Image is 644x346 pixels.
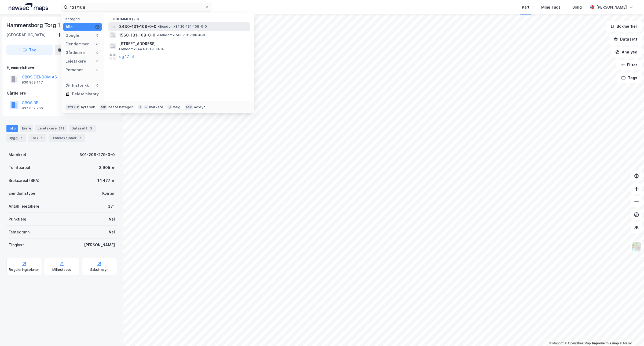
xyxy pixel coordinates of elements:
[119,32,155,38] span: 1560-131-108-0-0
[6,21,61,30] div: Hammersborg Torg 1
[72,91,99,97] div: Delete history
[185,104,193,110] div: esc
[65,58,86,64] div: Leietakere
[49,134,85,142] div: Transaksjoner
[549,341,564,345] a: Mapbox
[102,190,115,197] div: Kontor
[6,125,18,132] div: Info
[78,135,83,141] div: 1
[119,53,134,60] button: og 17 til
[65,67,83,73] div: Personer
[95,51,100,55] div: 0
[7,64,117,71] div: Hjemmelshaver
[541,4,561,10] div: Mine Tags
[522,4,529,10] div: Kart
[99,164,115,171] div: 3 905 ㎡
[28,134,46,142] div: ESG
[617,320,644,346] iframe: Chat Widget
[95,42,100,46] div: 20
[9,190,35,197] div: Eiendomstype
[611,47,642,57] button: Analyse
[606,21,642,32] button: Bokmerker
[7,90,117,96] div: Gårdeiere
[617,320,644,346] div: Kontrollprogram for chat
[95,59,100,63] div: 0
[88,126,94,131] div: 3
[109,216,115,222] div: Nei
[22,80,43,85] div: 930 869 147
[596,4,627,10] div: [PERSON_NAME]
[6,134,26,142] div: Bygg
[65,24,73,30] div: Alle
[173,105,180,109] div: velg
[6,45,53,55] button: Tag
[65,17,102,21] div: Kategori
[119,23,156,30] span: 3430-131-108-0-0
[65,32,79,39] div: Google
[95,83,100,88] div: 0
[59,32,117,38] div: [GEOGRAPHIC_DATA], 208/279
[109,229,115,235] div: Nei
[9,177,39,184] div: Bruksareal (BRA)
[108,203,115,210] div: 371
[194,105,205,109] div: avbryt
[65,82,89,89] div: Historikk
[9,268,39,272] div: Reguleringsplaner
[22,106,43,110] div: 937 052 766
[617,73,642,83] button: Tags
[81,105,95,109] div: nytt søk
[104,13,254,22] div: Eiendommer (20)
[39,135,44,141] div: 1
[9,164,30,171] div: Tomteareal
[65,49,85,56] div: Gårdeiere
[9,216,26,222] div: Punktleie
[65,104,80,110] div: Ctrl + k
[69,125,96,132] div: Datasett
[9,203,39,210] div: Antall leietakere
[119,41,248,47] span: [STREET_ADDRESS]
[156,33,158,37] span: •
[20,125,33,132] div: Eiere
[58,126,65,131] div: 371
[95,25,100,29] div: 20
[616,60,642,70] button: Filter
[65,41,89,47] div: Eiendommer
[119,47,167,51] span: Eiendom • 3441-131-108-0-0
[100,104,108,110] div: tab
[79,152,115,158] div: 301-208-279-0-0
[6,32,46,38] div: [GEOGRAPHIC_DATA]
[108,105,134,109] div: neste kategori
[95,68,100,72] div: 0
[9,242,24,248] div: Tinglyst
[9,152,26,158] div: Matrikkel
[158,24,159,28] span: •
[149,105,163,109] div: markere
[35,125,67,132] div: Leietakere
[156,33,205,37] span: Eiendom • 1560-131-108-0-0
[158,24,207,29] span: Eiendom • 3430-131-108-0-0
[52,268,71,272] div: Miljøstatus
[84,242,115,248] div: [PERSON_NAME]
[9,229,30,235] div: Festegrunn
[19,135,24,141] div: 1
[90,268,109,272] div: Saksinnsyn
[97,177,115,184] div: 14 477 ㎡
[592,341,619,345] a: Improve this map
[95,33,100,38] div: 0
[572,4,582,10] div: Bolig
[68,3,205,11] input: Søk på adresse, matrikkel, gårdeiere, leietakere eller personer
[631,242,642,252] img: Z
[9,3,48,11] img: logo.a4113a55bc3d86da70a041830d287a7e.svg
[565,341,591,345] a: OpenStreetMap
[609,34,642,45] button: Datasett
